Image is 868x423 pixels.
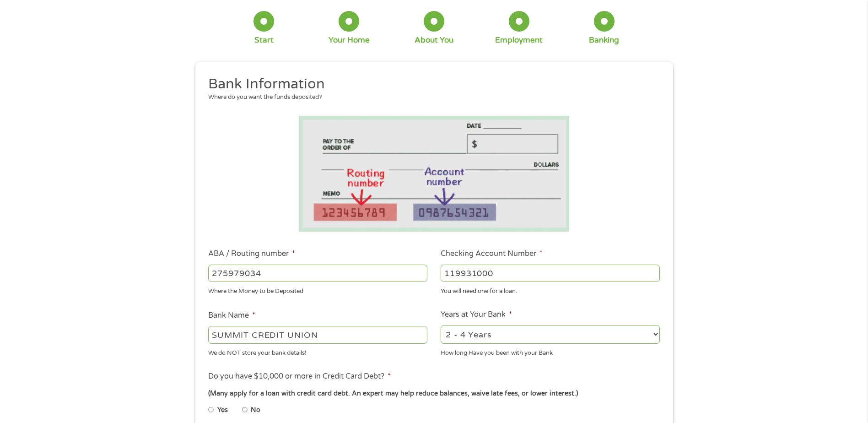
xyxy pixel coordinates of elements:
[441,249,543,259] label: Checking Account Number
[217,405,228,415] label: Yes
[208,389,659,399] div: (Many apply for a loan with credit card debt. An expert may help reduce balances, waive late fees...
[251,405,260,415] label: No
[208,249,295,259] label: ABA / Routing number
[415,35,453,45] div: About You
[495,35,543,45] div: Employment
[208,75,653,93] h2: Bank Information
[254,35,274,45] div: Start
[208,284,427,296] div: Where the Money to be Deposited
[329,35,370,45] div: Your Home
[299,116,570,232] img: Routing number location
[441,265,660,282] input: 345634636
[589,35,619,45] div: Banking
[208,93,653,102] div: Where do you want the funds deposited?
[208,372,391,381] label: Do you have $10,000 or more in Credit Card Debt?
[441,345,660,358] div: How long Have you been with your Bank
[441,284,660,296] div: You will need one for a loan.
[208,311,255,320] label: Bank Name
[208,265,427,282] input: 263177916
[441,310,512,320] label: Years at Your Bank
[208,345,427,358] div: We do NOT store your bank details!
